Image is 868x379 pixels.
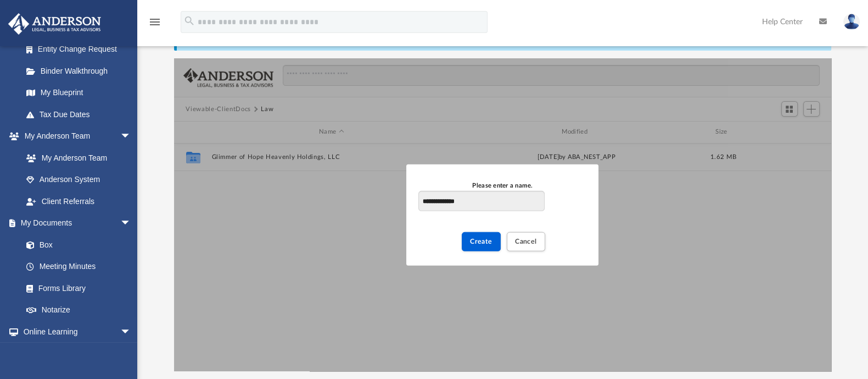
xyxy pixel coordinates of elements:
img: User Pic [843,14,860,30]
img: Anderson Advisors Platinum Portal [5,13,104,35]
a: Anderson System [15,169,142,191]
a: Binder Walkthrough [15,60,148,82]
input: Please enter a name. [418,190,544,211]
div: New Folder [406,164,598,265]
a: Tax Due Dates [15,103,148,125]
a: Online Learningarrow_drop_down [8,321,142,343]
a: Forms Library [15,277,137,299]
a: My Anderson Team [15,147,137,169]
a: Box [15,234,137,256]
a: My Anderson Teamarrow_drop_down [8,125,142,147]
span: arrow_drop_down [120,125,142,148]
i: search [183,15,195,27]
a: Meeting Minutes [15,256,142,278]
i: menu [148,15,161,29]
span: Create [470,238,492,244]
a: My Documentsarrow_drop_down [8,212,142,234]
a: My Blueprint [15,82,142,104]
span: arrow_drop_down [120,321,142,343]
div: Please enter a name. [418,181,586,191]
a: Client Referrals [15,190,142,212]
button: Cancel [507,232,545,251]
span: arrow_drop_down [120,212,142,235]
a: Entity Change Request [15,39,148,61]
span: Cancel [515,238,537,244]
a: Notarize [15,299,142,321]
button: Create [462,232,501,251]
a: menu [148,21,161,29]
